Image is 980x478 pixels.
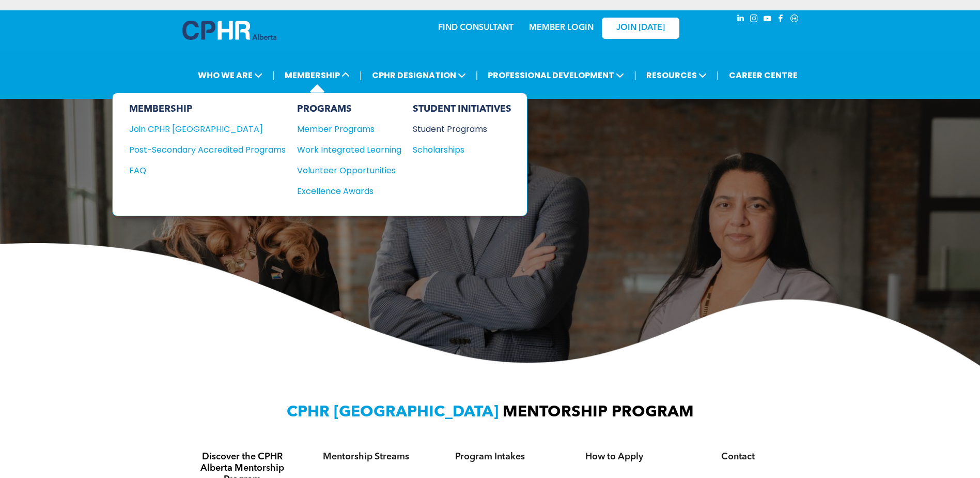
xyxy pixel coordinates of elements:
li: | [360,65,362,86]
div: Excellence Awards [297,185,391,198]
div: Scholarships [413,143,502,156]
span: MEMBERSHIP [282,66,353,85]
li: | [717,65,719,86]
a: Work Integrated Learning [297,143,401,156]
span: WHO WE ARE [195,66,266,85]
a: Excellence Awards [297,185,401,198]
li: | [272,65,275,86]
a: FAQ [129,164,286,177]
span: MENTORSHIP PROGRAM [503,405,694,420]
span: RESOURCES [643,66,710,85]
div: Volunteer Opportunities [297,164,391,177]
a: youtube [762,13,773,27]
h4: Contact [686,451,791,462]
a: Scholarships [413,143,511,156]
h4: Program Intakes [438,451,543,462]
span: JOIN [DATE] [616,23,665,33]
div: Work Integrated Learning [297,143,391,156]
h4: Mentorship Streams [314,451,419,462]
img: A blue and white logo for cp alberta [182,21,276,40]
a: Join CPHR [GEOGRAPHIC_DATA] [129,123,286,136]
div: Join CPHR [GEOGRAPHIC_DATA] [129,123,270,136]
div: Member Programs [297,123,391,136]
div: Student Programs [413,123,502,136]
a: MEMBER LOGIN [529,24,594,32]
a: FIND CONSULTANT [438,24,514,32]
span: CPHR DESIGNATION [369,66,469,85]
a: facebook [775,13,787,27]
div: FAQ [129,164,270,177]
li: | [634,65,636,86]
div: PROGRAMS [297,103,401,115]
a: Social network [789,13,800,27]
a: linkedin [735,13,746,27]
h4: How to Apply [562,451,667,462]
li: | [476,65,478,86]
a: Member Programs [297,123,401,136]
a: Post-Secondary Accredited Programs [129,143,286,156]
a: Volunteer Opportunities [297,164,401,177]
span: CPHR [GEOGRAPHIC_DATA] [287,405,499,420]
a: instagram [749,13,760,27]
div: Post-Secondary Accredited Programs [129,143,270,156]
a: Student Programs [413,123,511,136]
div: MEMBERSHIP [129,103,286,115]
span: PROFESSIONAL DEVELOPMENT [485,66,627,85]
div: STUDENT INITIATIVES [413,103,511,115]
a: JOIN [DATE] [602,18,679,39]
a: CAREER CENTRE [726,66,801,85]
